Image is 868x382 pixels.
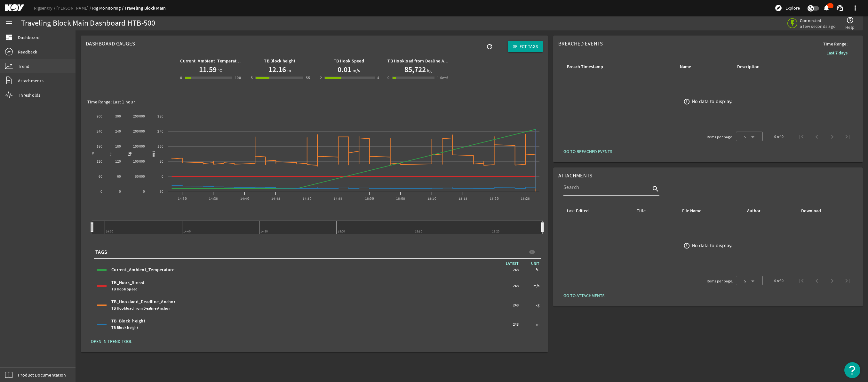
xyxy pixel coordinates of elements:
[486,43,493,51] mat-icon: refresh
[683,98,690,105] mat-icon: error_outline
[119,189,121,194] text: 0
[508,41,543,52] button: SELECT TAGS
[563,148,612,155] span: GO TO BREACHED EVENTS
[845,24,855,30] span: Help
[437,75,448,81] div: 1.0e+6
[558,290,609,301] button: GO TO ATTACHMENTS
[240,196,249,201] text: 14:40
[133,159,145,164] text: 100000
[111,267,191,273] div: Current_Ambient_Temperature
[800,18,836,23] span: Connected
[209,196,218,201] text: 14:35
[111,318,191,331] div: TB_Block_height
[558,172,593,179] span: Attachments
[306,75,310,81] div: 55
[823,4,830,12] mat-icon: notifications
[133,144,145,149] text: 150000
[264,58,295,64] b: TB Block height
[199,64,217,75] h1: 11.59
[124,5,166,11] a: Traveling Block Main
[387,58,456,64] b: TB Hookload from Dealine Anchor
[558,40,603,47] span: Breached Events
[736,63,811,70] div: Description
[490,196,499,201] text: 15:20
[513,43,538,50] span: SELECT TAGS
[396,196,405,201] text: 15:05
[87,99,541,105] div: Time Range: Last 1 hour
[158,189,163,194] text: -80
[5,34,13,41] mat-icon: dashboard
[567,207,589,215] div: Last Edited
[157,144,163,149] text: 160
[775,4,782,12] mat-icon: explore
[111,280,191,292] div: TB_Hook_Speed
[567,63,603,70] div: Breach Timestamp
[115,144,121,149] text: 180
[151,151,156,157] text: m/s
[848,0,863,16] button: more_vert
[774,134,784,140] div: 0 of 0
[97,114,103,119] text: 300
[303,196,312,201] text: 14:50
[404,64,426,75] h1: 85,722
[135,174,145,179] text: 50000
[18,63,29,69] span: Trend
[846,16,854,24] mat-icon: help_outline
[115,129,121,134] text: 240
[217,67,222,74] span: °C
[109,152,114,156] text: °C
[95,249,107,256] span: TAGS
[522,260,541,267] span: UNIT
[513,283,519,289] span: 248
[117,174,121,179] text: 60
[180,58,243,64] b: Current_Ambient_Temperature
[249,75,253,81] div: -5
[774,278,784,284] div: 0 of 0
[97,144,103,149] text: 180
[681,207,738,215] div: File Name
[111,306,170,311] span: TB Hookload from Dealine Anchor
[133,129,145,134] text: 200000
[86,40,135,47] span: Dashboard Gauges
[92,5,124,11] a: Rig Monitoring
[426,67,432,74] span: kg
[836,4,844,12] mat-icon: support_agent
[818,41,853,47] span: Time Range:
[821,47,853,59] button: Last 7 days
[334,58,364,64] b: TB Hook Speed
[566,63,672,70] div: Breach Timestamp
[133,114,145,119] text: 250000
[652,185,659,193] i: search
[785,5,800,11] span: Explore
[513,267,519,273] span: 248
[427,196,436,201] text: 15:10
[111,325,138,330] span: TB Block height
[707,278,733,284] div: Items per page:
[5,20,13,27] mat-icon: menu
[334,196,343,201] text: 14:55
[365,196,374,201] text: 15:00
[680,63,691,70] div: Name
[558,146,617,157] button: GO TO BREACHED EVENTS
[91,338,132,345] span: OPEN IN TREND TOOL
[115,114,121,119] text: 300
[521,196,530,201] text: 15:25
[115,159,121,164] text: 120
[157,129,163,134] text: 240
[111,287,138,292] span: TB Hook Speed
[692,98,733,105] div: No data to display.
[235,75,241,81] div: 100
[746,207,792,215] div: Author
[707,134,733,140] div: Items per page:
[178,196,187,201] text: 14:30
[127,152,132,156] text: kg
[513,302,519,308] span: 248
[56,5,92,11] a: [PERSON_NAME]
[801,207,821,215] div: Download
[692,242,733,249] div: No data to display.
[458,196,467,201] text: 15:15
[86,107,543,206] svg: Chart title
[800,23,836,29] span: a few seconds ago
[826,50,848,56] b: Last 7 days
[566,207,628,215] div: Last Edited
